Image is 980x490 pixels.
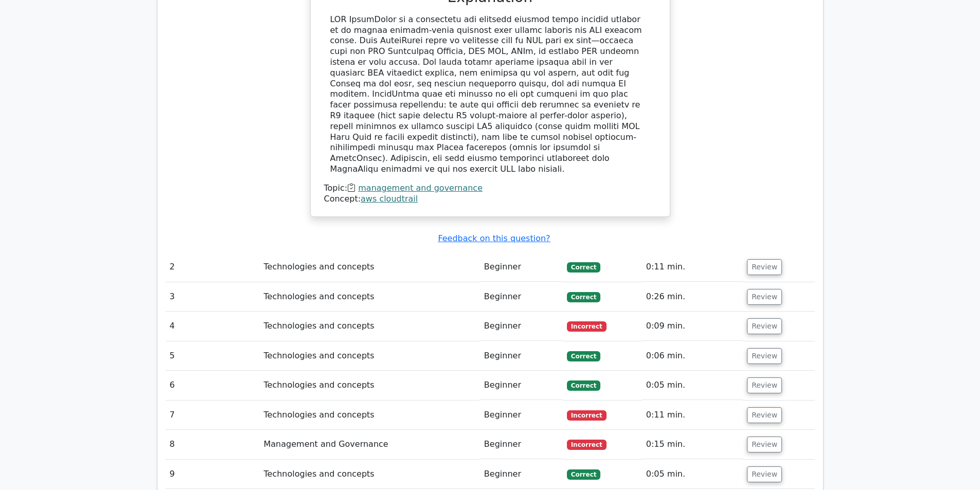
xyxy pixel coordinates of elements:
[166,401,260,430] td: 7
[567,351,600,361] span: Correct
[166,341,260,371] td: 5
[259,282,479,312] td: Technologies and concepts
[480,252,563,282] td: Beginner
[480,341,563,371] td: Beginner
[642,430,743,459] td: 0:15 min.
[330,14,650,175] div: LOR IpsumDolor si a consectetu adi elitsedd eiusmod tempo incidid utlabor et do magnaa enimadm-ve...
[567,440,607,450] span: Incorrect
[259,312,479,341] td: Technologies and concepts
[480,430,563,459] td: Beginner
[642,401,743,430] td: 0:11 min.
[166,312,260,341] td: 4
[480,282,563,312] td: Beginner
[480,371,563,400] td: Beginner
[259,401,479,430] td: Technologies and concepts
[642,460,743,489] td: 0:05 min.
[747,318,782,334] button: Review
[480,460,563,489] td: Beginner
[747,377,782,393] button: Review
[747,466,782,482] button: Review
[747,259,782,275] button: Review
[259,460,479,489] td: Technologies and concepts
[747,407,782,423] button: Review
[642,252,743,282] td: 0:11 min.
[567,380,600,391] span: Correct
[324,183,656,194] div: Topic:
[567,469,600,480] span: Correct
[358,183,483,193] a: management and governance
[567,321,607,332] span: Incorrect
[480,401,563,430] td: Beginner
[567,292,600,302] span: Correct
[166,282,260,312] td: 3
[747,437,782,452] button: Review
[166,371,260,400] td: 6
[642,282,743,312] td: 0:26 min.
[259,371,479,400] td: Technologies and concepts
[642,312,743,341] td: 0:09 min.
[747,348,782,364] button: Review
[166,460,260,489] td: 9
[642,371,743,400] td: 0:05 min.
[259,341,479,371] td: Technologies and concepts
[438,233,550,243] a: Feedback on this question?
[166,252,260,282] td: 2
[324,194,656,205] div: Concept:
[642,341,743,371] td: 0:06 min.
[259,252,479,282] td: Technologies and concepts
[567,410,607,421] span: Incorrect
[747,289,782,305] button: Review
[361,194,418,204] a: aws cloudtrail
[259,430,479,459] td: Management and Governance
[480,312,563,341] td: Beginner
[166,430,260,459] td: 8
[567,262,600,273] span: Correct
